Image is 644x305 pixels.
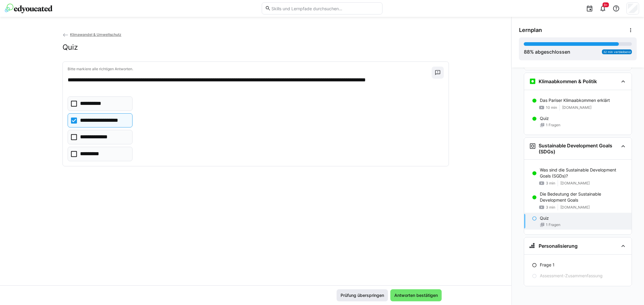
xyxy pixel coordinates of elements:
button: Antworten bestätigen [390,289,442,301]
span: [DOMAIN_NAME] [560,205,590,210]
span: 32 min verbleibend [603,50,631,54]
span: 88 [524,49,530,55]
p: Bitte markiere alle richtigen Antworten. [68,67,432,71]
span: Prüfung überspringen [340,292,385,298]
p: Was sind die Sustainable Development Goals (SGDs)? [540,167,627,179]
span: 9+ [604,3,608,7]
p: Quiz [540,215,549,221]
h3: Personalisierung [539,243,578,249]
span: 1 Fragen [546,222,560,227]
p: Die Bedeutung der Sustainable Development Goals [540,191,627,203]
span: 10 min [546,105,557,110]
input: Skills und Lernpfade durchsuchen… [271,6,379,11]
p: Das Pariser Klimaabkommen erklärt [540,97,610,103]
p: Assessment-Zusammenfassung [540,273,603,279]
span: Lernplan [519,27,542,33]
span: 3 min [546,181,555,186]
span: 3 min [546,205,555,210]
h3: Klimaabkommen & Politik [539,78,597,84]
button: Prüfung überspringen [337,289,388,301]
h2: Quiz [62,43,78,52]
div: % abgeschlossen [524,48,570,55]
p: Quiz [540,115,549,121]
span: [DOMAIN_NAME] [562,105,591,110]
span: Klimawandel & Umweltschutz [70,32,121,37]
span: Antworten bestätigen [393,292,439,298]
a: Klimawandel & Umweltschutz [62,32,121,37]
h3: Sustainable Development Goals (SDGs) [539,143,618,155]
span: 1 Fragen [546,123,560,127]
p: Frage 1 [540,262,555,268]
span: [DOMAIN_NAME] [560,181,590,186]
